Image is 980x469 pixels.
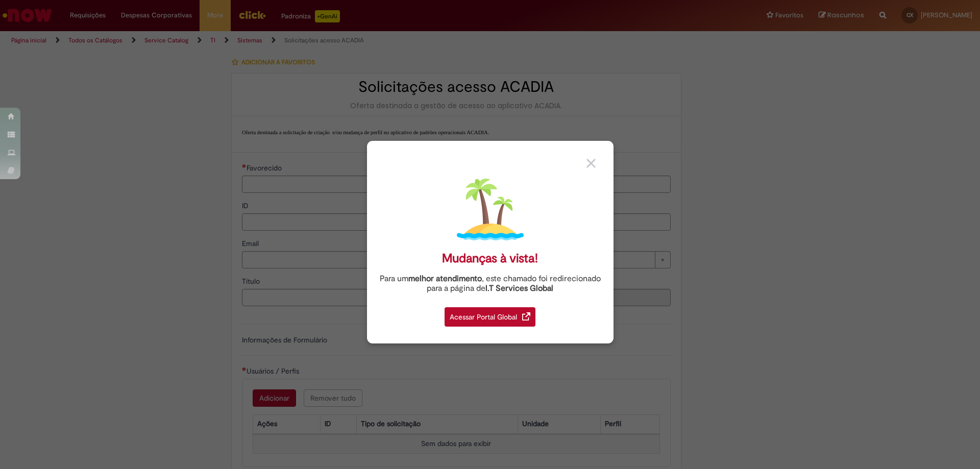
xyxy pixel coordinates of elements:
[445,302,535,327] a: Acessar Portal Global
[375,274,606,293] div: Para um , este chamado foi redirecionado para a página de
[522,312,530,320] img: redirect_link.png
[586,159,596,168] img: close_button_grey.png
[442,251,538,266] div: Mudanças à vista!
[445,307,535,327] div: Acessar Portal Global
[457,176,524,243] img: island.png
[408,274,482,284] strong: melhor atendimento
[485,278,553,293] a: I.T Services Global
